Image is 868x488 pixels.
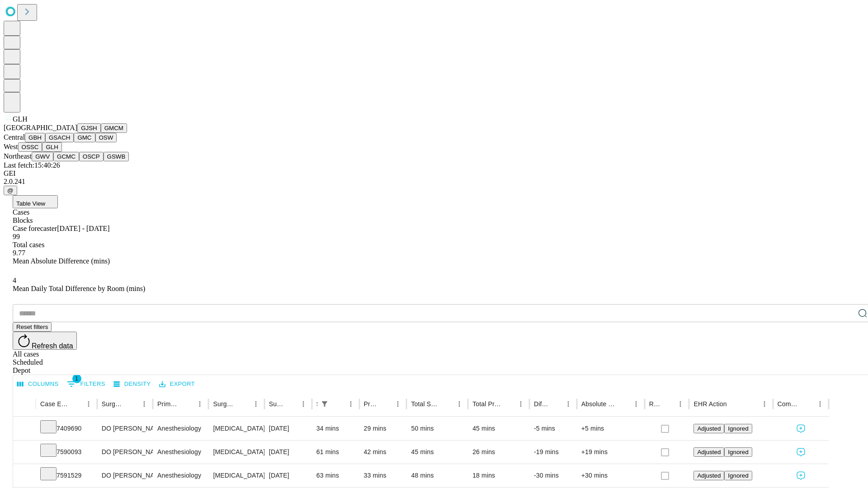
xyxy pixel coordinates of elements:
[70,398,82,410] button: Sort
[724,447,752,457] button: Ignored
[472,417,525,440] div: 45 mins
[157,464,204,487] div: Anesthesiology
[693,424,724,433] button: Adjusted
[693,400,726,408] div: EHR Action
[13,257,110,265] span: Mean Absolute Difference (mins)
[13,277,16,284] span: 4
[693,447,724,457] button: Adjusted
[157,417,204,440] div: Anesthesiology
[534,441,572,464] div: -19 mins
[72,374,81,383] span: 1
[13,241,44,249] span: Total cases
[101,123,127,133] button: GMCM
[649,400,661,408] div: Resolved in EHR
[318,398,331,410] button: Show filters
[4,133,25,141] span: Central
[440,398,453,410] button: Sort
[79,152,104,161] button: OSCP
[74,133,95,142] button: GMC
[193,398,206,410] button: Menu
[724,424,752,433] button: Ignored
[13,249,25,257] span: 9.77
[269,400,283,408] div: Surgery Date
[674,398,687,410] button: Menu
[213,400,236,408] div: Surgery Name
[411,464,463,487] div: 48 mins
[4,161,60,169] span: Last fetch: 15:40:26
[40,441,93,464] div: 7590093
[316,464,355,487] div: 63 mins
[15,377,61,391] button: Select columns
[411,441,463,464] div: 45 mins
[157,441,204,464] div: Anesthesiology
[213,464,259,487] div: [MEDICAL_DATA]) W/STENT REMOVAL AND EXCHANGE; INC DILATION, GUIDE WIRE AND [MEDICAL_DATA]
[617,398,630,410] button: Sort
[728,472,748,479] span: Ignored
[630,398,642,410] button: Menu
[4,124,77,131] span: [GEOGRAPHIC_DATA]
[728,398,741,410] button: Sort
[332,398,344,410] button: Sort
[40,464,93,487] div: 7591529
[18,142,42,152] button: OSSC
[181,398,193,410] button: Sort
[697,425,721,432] span: Adjusted
[411,417,463,440] div: 50 mins
[581,464,640,487] div: +30 mins
[534,400,548,408] div: Difference
[237,398,250,410] button: Sort
[316,417,355,440] div: 34 mins
[364,441,402,464] div: 42 mins
[25,133,45,142] button: GBH
[4,152,32,160] span: Northeast
[364,400,378,408] div: Predicted In Room Duration
[562,398,575,410] button: Menu
[40,417,93,440] div: 7409690
[13,233,20,240] span: 99
[697,472,721,479] span: Adjusted
[13,322,52,332] button: Reset filters
[581,400,616,408] div: Absolute Difference
[316,441,355,464] div: 61 mins
[157,377,197,391] button: Export
[344,398,357,410] button: Menu
[318,398,331,410] div: 1 active filter
[95,133,117,142] button: OSW
[269,464,307,487] div: [DATE]
[102,464,148,487] div: DO [PERSON_NAME] B Do
[157,400,180,408] div: Primary Service
[250,398,262,410] button: Menu
[4,178,864,186] div: 2.0.241
[102,417,148,440] div: DO [PERSON_NAME] B Do
[581,441,640,464] div: +19 mins
[269,441,307,464] div: [DATE]
[13,332,77,350] button: Refresh data
[18,468,31,484] button: Expand
[32,152,53,161] button: GWV
[661,398,674,410] button: Sort
[82,398,95,410] button: Menu
[16,324,48,330] span: Reset filters
[549,398,562,410] button: Sort
[65,377,108,391] button: Show filters
[472,400,501,408] div: Total Predicted Duration
[13,285,145,292] span: Mean Daily Total Difference by Room (mins)
[111,377,153,391] button: Density
[102,400,124,408] div: Surgeon Name
[269,417,307,440] div: [DATE]
[778,400,800,408] div: Comments
[411,400,439,408] div: Total Scheduled Duration
[45,133,74,142] button: GSACH
[297,398,310,410] button: Menu
[102,441,148,464] div: DO [PERSON_NAME] B Do
[472,441,525,464] div: 26 mins
[42,142,61,152] button: GLH
[125,398,138,410] button: Sort
[758,398,771,410] button: Menu
[728,425,748,432] span: Ignored
[392,398,404,410] button: Menu
[514,398,527,410] button: Menu
[697,449,721,455] span: Adjusted
[724,471,752,480] button: Ignored
[18,445,31,460] button: Expand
